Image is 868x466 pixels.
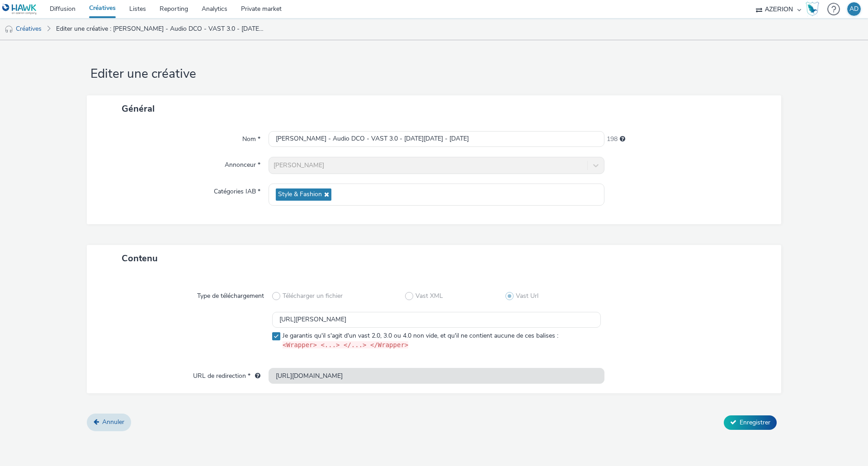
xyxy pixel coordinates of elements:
div: L'URL de redirection sera utilisée comme URL de validation avec certains SSP et ce sera l'URL de ... [250,372,260,381]
a: Hawk Academy [806,2,823,16]
a: Editer une créative : [PERSON_NAME] - Audio DCO - VAST 3.0 - [DATE][DATE] - [DATE] [52,18,269,40]
img: Hawk Academy [806,2,819,16]
a: Annuler [87,414,131,431]
span: Je garantis qu'il s'agit d'un vast 2.0, 3.0 ou 4.0 non vide, et qu'il ne contient aucune de ces b... [283,331,558,350]
label: Type de téléchargement [193,288,268,301]
span: Vast XML [415,292,443,301]
span: Style & Fashion [278,191,322,198]
div: 255 caractères maximum [620,135,625,144]
h1: Editer une créative [87,66,781,83]
label: Annonceur * [221,157,264,169]
span: Annuler [102,418,124,426]
span: Vast Url [516,292,538,301]
input: URL du vast [272,312,601,328]
label: Nom * [239,131,264,144]
input: url... [269,368,604,384]
img: audio [5,25,14,34]
span: Général [122,103,155,115]
code: <Wrapper> <...> </...> </Wrapper> [283,341,408,348]
input: Nom [269,131,604,147]
label: Catégories IAB * [210,184,264,196]
span: Contenu [122,252,158,264]
span: Enregistrer [740,418,770,427]
span: 198 [607,135,618,144]
label: URL de redirection * [189,368,264,381]
div: AD [849,2,859,16]
span: Télécharger un fichier [283,292,343,301]
img: undefined Logo [2,4,37,15]
button: Enregistrer [724,415,777,430]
